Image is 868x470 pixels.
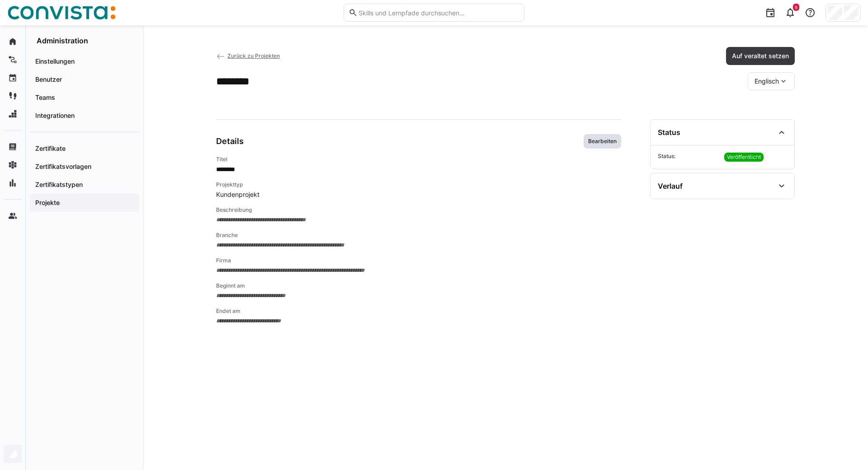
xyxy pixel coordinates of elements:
span: Kundenprojekt [216,190,621,199]
h4: Beginnt am [216,282,621,289]
h4: Firma [216,257,621,264]
span: Auf veraltet setzen [731,51,790,60]
h4: Beschreibung [216,206,621,214]
h4: Projekttyp [216,181,621,188]
h4: Branche [216,232,621,239]
span: Veröffentlicht [727,154,761,161]
span: Bearbeiten [587,138,618,145]
a: Zurück zu Projekten [216,52,280,59]
button: Bearbeiten [584,134,621,149]
div: Status [658,128,680,137]
div: Verlauf [658,181,683,191]
span: Zurück zu Projekten [227,52,280,59]
input: Skills und Lernpfade durchsuchen… [358,9,519,17]
span: 6 [795,5,797,10]
span: Status: [658,153,721,162]
button: Auf veraltet setzen [726,47,795,65]
h4: Titel [216,156,621,163]
span: Englisch [755,77,779,86]
h4: Endet am [216,307,621,315]
h3: Details [216,136,244,146]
